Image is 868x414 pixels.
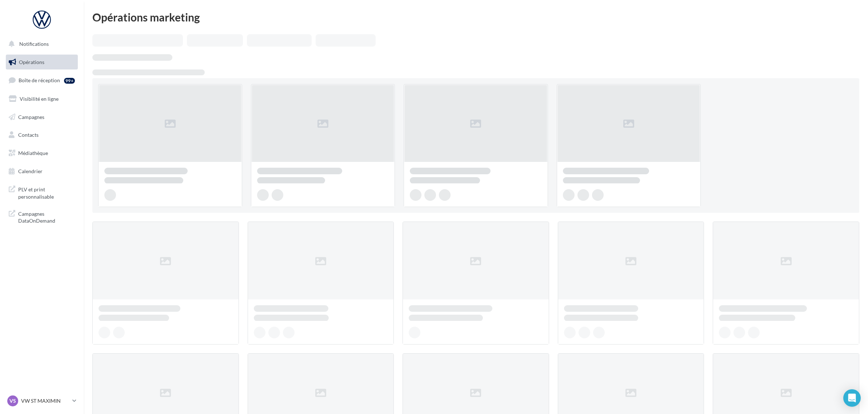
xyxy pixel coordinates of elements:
a: Calendrier [4,164,79,179]
span: PLV et print personnalisable [18,184,75,200]
p: VW ST MAXIMIN [21,397,69,405]
span: Contacts [18,132,39,138]
span: Boîte de réception [19,77,60,83]
a: Médiathèque [4,146,79,161]
span: VS [9,397,16,405]
a: Campagnes [4,110,79,125]
div: Opérations marketing [92,12,859,23]
span: Calendrier [18,168,43,174]
span: Visibilité en ligne [20,96,59,102]
span: Notifications [19,41,49,47]
a: Opérations [4,55,79,70]
a: Campagnes DataOnDemand [4,206,79,227]
span: Campagnes [18,114,44,120]
span: Opérations [19,59,44,65]
a: Visibilité en ligne [4,91,79,107]
a: Boîte de réception99+ [4,72,79,88]
a: Contacts [4,127,79,143]
span: Médiathèque [18,150,48,156]
a: VS VW ST MAXIMIN [6,394,78,408]
a: PLV et print personnalisable [4,182,79,203]
span: Campagnes DataOnDemand [18,209,75,224]
div: Open Intercom Messenger [843,389,861,407]
button: Notifications [4,36,76,52]
div: 99+ [64,78,75,84]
